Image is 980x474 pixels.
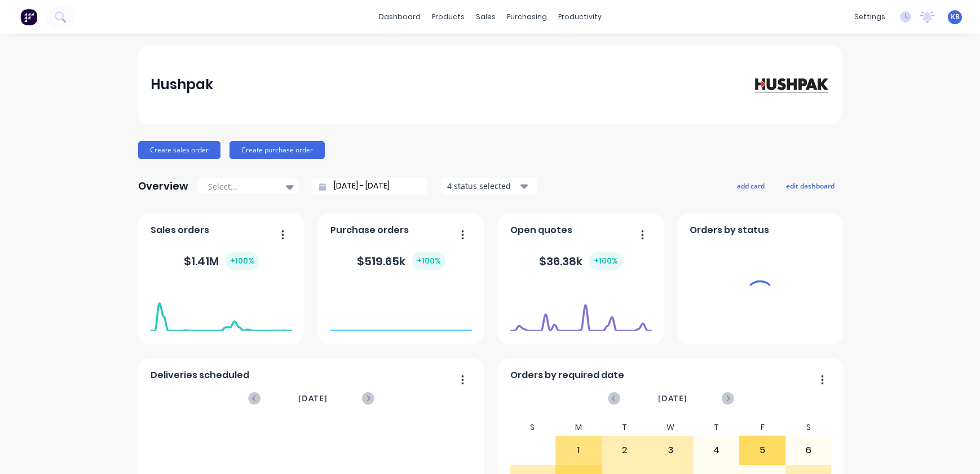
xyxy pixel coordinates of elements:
div: + 100 % [226,252,259,270]
div: 4 [694,436,739,464]
span: [DATE] [658,392,687,405]
div: + 100 % [589,252,623,270]
div: T [602,419,648,436]
div: T [694,419,740,436]
span: [DATE] [298,392,328,405]
div: M [555,419,602,436]
img: Factory [20,8,37,25]
div: F [739,419,785,436]
img: Hushpak [751,74,829,94]
span: Purchase orders [330,223,409,237]
div: Hushpak [151,73,213,96]
span: Open quotes [510,223,572,237]
div: productivity [553,8,607,25]
div: 4 status selected [447,180,518,192]
a: dashboard [373,8,426,25]
div: S [785,419,832,436]
div: $ 36.38k [539,252,623,270]
div: 1 [556,436,601,464]
div: $ 1.41M [184,252,259,270]
div: $ 519.65k [357,252,445,270]
div: S [510,419,556,436]
button: Create purchase order [229,141,325,159]
span: Orders by status [690,223,769,237]
button: 4 status selected [441,178,537,195]
div: + 100 % [412,252,445,270]
div: sales [470,8,501,25]
span: Sales orders [151,223,209,237]
div: settings [849,8,891,25]
div: 3 [648,436,693,464]
div: Overview [138,175,188,197]
div: 6 [786,436,831,464]
div: purchasing [501,8,553,25]
button: Create sales order [138,141,220,159]
div: 2 [602,436,647,464]
button: edit dashboard [779,178,842,193]
div: W [647,419,694,436]
span: Deliveries scheduled [151,368,249,382]
div: products [426,8,470,25]
div: 5 [740,436,785,464]
button: add card [730,178,772,193]
span: KB [951,12,960,22]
